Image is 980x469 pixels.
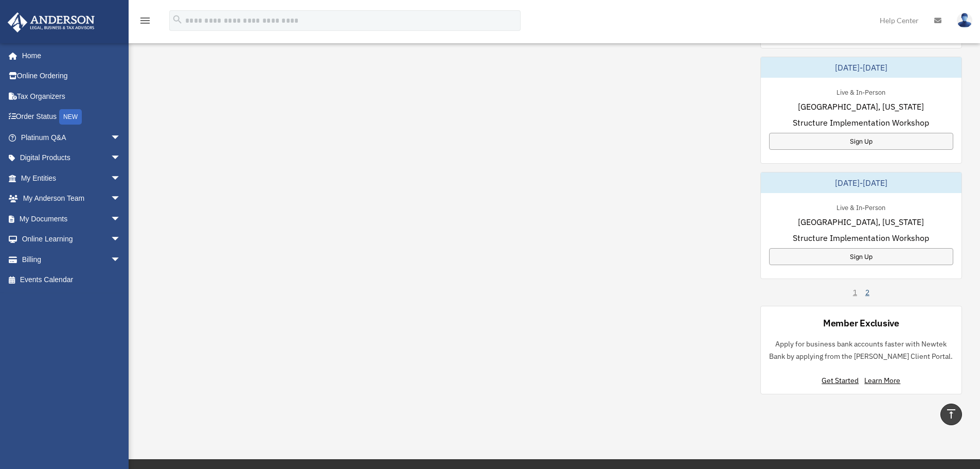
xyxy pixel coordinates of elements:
a: vertical_align_top [940,404,962,425]
a: Home [7,45,131,66]
span: arrow_drop_down [111,229,131,250]
span: arrow_drop_down [111,168,131,189]
a: Platinum Q&Aarrow_drop_down [7,127,136,148]
a: My Entitiesarrow_drop_down [7,168,136,188]
a: Online Ordering [7,66,136,86]
a: Sign Up [769,248,953,265]
a: Learn More [864,376,900,385]
div: [DATE]-[DATE] [761,172,961,193]
a: My Documentsarrow_drop_down [7,209,136,229]
div: [DATE]-[DATE] [761,57,961,78]
img: User Pic [957,13,972,28]
span: arrow_drop_down [111,127,131,148]
a: My Anderson Teamarrow_drop_down [7,188,136,209]
a: Online Learningarrow_drop_down [7,229,136,250]
span: [GEOGRAPHIC_DATA], [US_STATE] [798,216,924,228]
span: arrow_drop_down [111,188,131,210]
span: [GEOGRAPHIC_DATA], [US_STATE] [798,100,924,113]
div: Member Exclusive [823,317,899,329]
a: Digital Productsarrow_drop_down [7,148,136,168]
span: Structure Implementation Workshop [793,232,929,244]
a: Billingarrow_drop_down [7,249,136,270]
div: Live & In-Person [828,201,894,212]
a: Sign Up [769,133,953,150]
a: menu [139,18,151,27]
span: Structure Implementation Workshop [793,116,929,129]
i: vertical_align_top [945,408,957,420]
div: NEW [59,109,82,125]
a: Events Calendar [7,270,136,290]
i: menu [139,14,151,27]
a: Order StatusNEW [7,107,136,128]
a: 2 [865,287,869,298]
span: arrow_drop_down [111,249,131,270]
a: Get Started [822,376,863,385]
span: arrow_drop_down [111,148,131,169]
img: Anderson Advisors Platinum Portal [5,12,98,32]
a: Tax Organizers [7,86,136,107]
i: search [172,14,183,25]
p: Apply for business bank accounts faster with Newtek Bank by applying from the [PERSON_NAME] Clien... [769,338,953,363]
div: Live & In-Person [828,86,894,97]
span: arrow_drop_down [111,209,131,230]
